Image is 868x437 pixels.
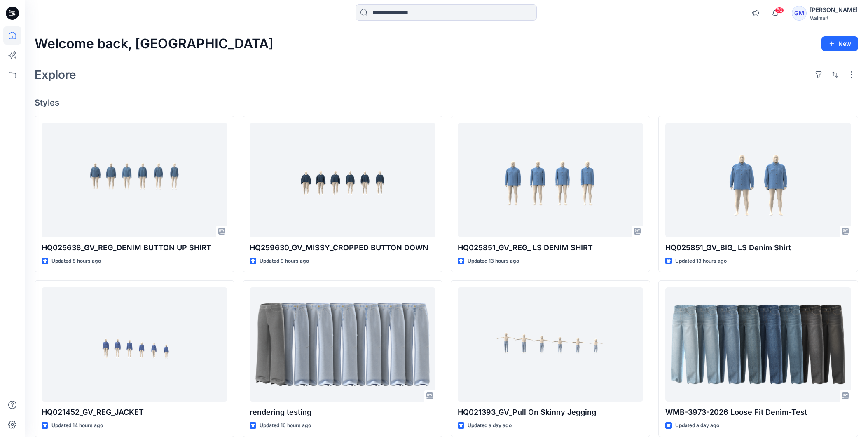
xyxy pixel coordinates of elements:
p: Updated 9 hours ago [260,257,309,265]
p: rendering testing [250,406,435,418]
p: Updated 14 hours ago [51,421,103,430]
a: HQ025851_GV_REG_ LS DENIM SHIRT [458,123,643,237]
h2: Explore [35,68,76,81]
a: HQ021393_GV_Pull On Skinny Jegging [458,287,643,402]
h2: Welcome back, [GEOGRAPHIC_DATA] [35,36,274,52]
p: HQ259630_GV_MISSY_CROPPED BUTTON DOWN [250,242,435,254]
p: HQ025851_GV_BIG_ LS Denim Shirt [665,242,851,254]
p: HQ021393_GV_Pull On Skinny Jegging [458,406,643,418]
p: HQ025851_GV_REG_ LS DENIM SHIRT [458,242,643,254]
a: HQ021452_GV_REG_JACKET [42,287,227,402]
p: Updated 13 hours ago [468,257,519,265]
p: Updated a day ago [675,421,719,430]
a: rendering testing [250,287,435,402]
button: New [821,36,858,51]
p: HQ025638_GV_REG_DENIM BUTTON UP SHIRT [42,242,227,254]
p: HQ021452_GV_REG_JACKET [42,406,227,418]
a: HQ259630_GV_MISSY_CROPPED BUTTON DOWN [250,123,435,237]
p: Updated 8 hours ago [51,257,101,265]
div: [PERSON_NAME] [810,5,858,15]
a: WMB-3973-2026 Loose Fit Denim-Test [665,287,851,402]
p: Updated a day ago [468,421,512,430]
p: Updated 16 hours ago [260,421,311,430]
p: WMB-3973-2026 Loose Fit Denim-Test [665,406,851,418]
a: HQ025851_GV_BIG_ LS Denim Shirt [665,123,851,237]
span: 50 [775,7,784,14]
p: Updated 13 hours ago [675,257,727,265]
h4: Styles [35,98,858,108]
div: GM [792,6,807,21]
div: Walmart [810,15,858,21]
a: HQ025638_GV_REG_DENIM BUTTON UP SHIRT [42,123,227,237]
